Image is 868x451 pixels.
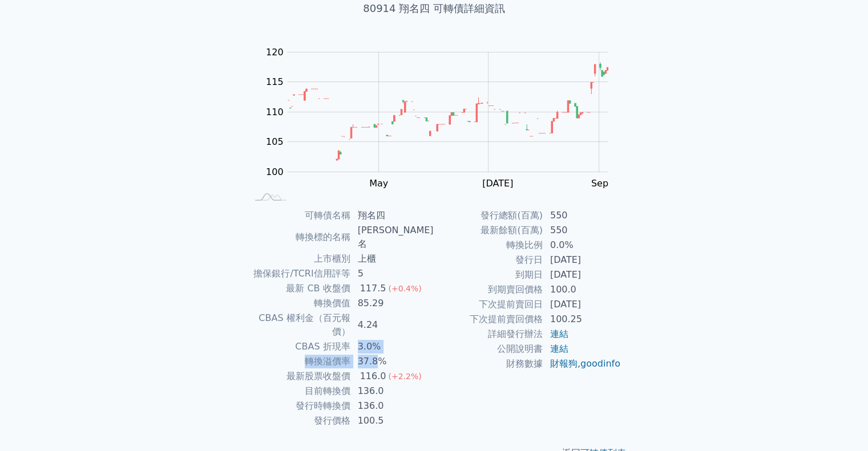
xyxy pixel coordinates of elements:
td: 100.25 [543,312,621,327]
td: 37.8% [351,354,434,369]
a: goodinfo [580,358,620,369]
td: 下次提前賣回價格 [434,312,543,327]
td: 轉換溢價率 [247,354,351,369]
td: CBAS 權利金（百元報價） [247,311,351,339]
td: 到期賣回價格 [434,282,543,297]
td: 上市櫃別 [247,251,351,266]
tspan: 115 [266,76,284,87]
div: 116.0 [358,369,389,383]
td: 4.24 [351,311,434,339]
td: 詳細發行辦法 [434,327,543,342]
td: 公開說明書 [434,342,543,356]
td: 轉換價值 [247,296,351,311]
tspan: 120 [266,47,284,58]
td: 100.5 [351,413,434,428]
td: 下次提前賣回日 [434,297,543,312]
td: 可轉債名稱 [247,208,351,223]
td: 最新餘額(百萬) [434,223,543,238]
a: 財報狗 [550,358,578,369]
td: 3.0% [351,339,434,354]
a: 連結 [550,343,568,354]
a: 連結 [550,328,568,339]
td: [DATE] [543,267,621,282]
td: 最新 CB 收盤價 [247,281,351,296]
td: [DATE] [543,253,621,267]
td: 發行時轉換價 [247,399,351,413]
g: Chart [260,47,625,189]
span: (+2.2%) [388,372,421,381]
tspan: 100 [266,166,284,177]
tspan: 105 [266,136,284,147]
td: [DATE] [543,297,621,312]
td: 最新股票收盤價 [247,369,351,384]
tspan: Sep [591,178,608,189]
td: 550 [543,208,621,223]
td: 發行總額(百萬) [434,208,543,223]
td: 0.0% [543,238,621,253]
td: 翔名四 [351,208,434,223]
td: CBAS 折現率 [247,339,351,354]
td: 財務數據 [434,356,543,371]
td: 擔保銀行/TCRI信用評等 [247,266,351,281]
td: , [543,356,621,371]
tspan: May [369,178,388,189]
td: 上櫃 [351,251,434,266]
td: 85.29 [351,296,434,311]
h1: 80914 翔名四 可轉債詳細資訊 [233,1,635,17]
td: 發行價格 [247,413,351,428]
td: 目前轉換價 [247,384,351,399]
td: 發行日 [434,253,543,267]
td: 5 [351,266,434,281]
div: 117.5 [358,282,389,295]
td: 136.0 [351,399,434,413]
td: 轉換比例 [434,238,543,253]
span: (+0.4%) [388,284,421,293]
td: 到期日 [434,267,543,282]
td: 550 [543,223,621,238]
tspan: [DATE] [482,178,513,189]
td: 136.0 [351,384,434,399]
td: 轉換標的名稱 [247,223,351,251]
td: 100.0 [543,282,621,297]
tspan: 110 [266,107,284,117]
td: [PERSON_NAME]名 [351,223,434,251]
